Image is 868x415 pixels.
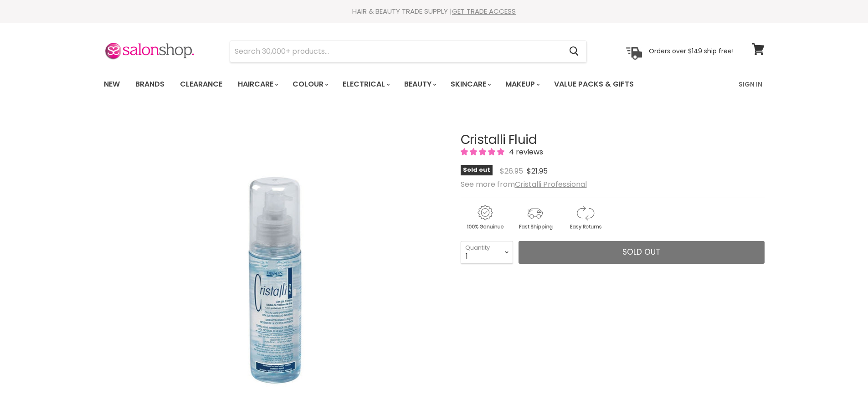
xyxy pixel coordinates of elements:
a: New [97,75,127,94]
span: $26.95 [500,166,523,176]
input: Search [230,41,562,62]
a: Value Packs & Gifts [547,75,641,94]
div: HAIR & BEAUTY TRADE SUPPLY | [92,7,776,16]
h1: Cristalli Fluid [461,133,765,147]
a: Beauty [397,75,442,94]
a: GET TRADE ACCESS [452,6,516,16]
button: Sold out [519,241,765,264]
span: 4 reviews [506,147,543,157]
a: Cristalli Professional [515,179,587,190]
span: Sold out [622,246,660,257]
a: Electrical [336,75,395,94]
p: Orders over $149 ship free! [649,47,734,55]
a: Colour [286,75,334,94]
a: Clearance [173,75,229,94]
select: Quantity [461,241,513,264]
a: Skincare [444,75,497,94]
span: $21.95 [527,166,548,176]
nav: Main [92,71,776,97]
ul: Main menu [97,71,687,97]
span: See more from [461,179,587,190]
img: returns.gif [561,204,609,231]
img: shipping.gif [511,204,559,231]
img: genuine.gif [461,204,509,231]
a: Sign In [733,75,768,94]
a: Haircare [231,75,284,94]
button: Search [562,41,586,62]
a: Brands [128,75,171,94]
a: Makeup [498,75,545,94]
span: Sold out [461,165,493,175]
form: Product [230,41,587,62]
span: 5.00 stars [461,147,506,157]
